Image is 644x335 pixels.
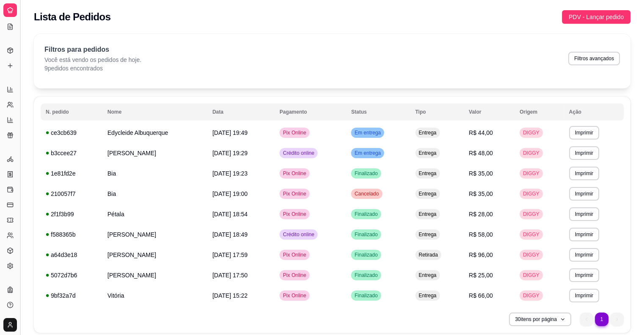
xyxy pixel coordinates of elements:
[521,272,541,279] span: DIGGY
[469,211,493,218] span: R$ 28,00
[575,308,628,330] nav: pagination navigation
[569,12,624,22] span: PDV - Lançar pedido
[417,231,438,238] span: Entrega
[46,251,97,259] div: a64d3e18
[569,167,599,180] button: Imprimir
[417,272,438,279] span: Entrega
[102,204,207,224] td: Pétala
[281,129,308,136] span: Pix Online
[353,190,380,197] span: Cancelado
[469,251,493,258] span: R$ 96,00
[521,190,541,197] span: DIGGY
[46,271,97,279] div: 5072d7b6
[213,292,248,299] span: [DATE] 15:22
[569,187,599,201] button: Imprimir
[353,231,379,238] span: Finalizado
[281,292,308,299] span: Pix Online
[521,170,541,177] span: DIGGY
[46,128,97,137] div: ce3cb639
[281,251,308,258] span: Pix Online
[213,129,248,136] span: [DATE] 19:49
[281,190,308,197] span: Pix Online
[213,251,248,258] span: [DATE] 17:59
[564,103,624,120] th: Ação
[281,150,316,156] span: Crédito online
[44,45,141,55] p: Filtros para pedidos
[568,52,620,65] button: Filtros avançados
[509,313,571,326] button: 30itens por página
[469,231,493,238] span: R$ 58,00
[44,64,141,73] p: 9 pedidos encontrados
[521,292,541,299] span: DIGGY
[417,211,438,218] span: Entrega
[521,231,541,238] span: DIGGY
[46,210,97,218] div: 2f1f3b99
[46,190,97,198] div: 210057f7
[469,170,493,177] span: R$ 35,00
[102,224,207,245] td: [PERSON_NAME]
[41,103,102,120] th: N. pedido
[102,143,207,163] td: [PERSON_NAME]
[213,231,248,238] span: [DATE] 18:49
[417,190,438,197] span: Entrega
[102,245,207,265] td: [PERSON_NAME]
[469,150,493,156] span: R$ 48,00
[46,230,97,239] div: f588365b
[46,169,97,178] div: 1e81fd2e
[353,211,379,218] span: Finalizado
[417,292,438,299] span: Entrega
[353,170,379,177] span: Finalizado
[562,10,630,24] button: PDV - Lançar pedido
[44,56,141,64] p: Você está vendo os pedidos de hoje.
[281,211,308,218] span: Pix Online
[521,251,541,258] span: DIGGY
[410,103,464,120] th: Tipo
[281,231,316,238] span: Crédito online
[102,285,207,306] td: Vitória
[417,129,438,136] span: Entrega
[353,272,379,279] span: Finalizado
[213,190,248,197] span: [DATE] 19:00
[569,268,599,282] button: Imprimir
[274,103,346,120] th: Pagamento
[469,190,493,197] span: R$ 35,00
[346,103,410,120] th: Status
[281,170,308,177] span: Pix Online
[469,272,493,279] span: R$ 25,00
[213,170,248,177] span: [DATE] 19:23
[102,184,207,204] td: Bia
[569,248,599,262] button: Imprimir
[102,123,207,143] td: Edycleide Albuquerque
[102,265,207,285] td: [PERSON_NAME]
[464,103,514,120] th: Valor
[569,207,599,221] button: Imprimir
[281,272,308,279] span: Pix Online
[521,150,541,156] span: DIGGY
[34,10,111,24] h2: Lista de Pedidos
[569,126,599,140] button: Imprimir
[469,292,493,299] span: R$ 66,00
[417,251,439,258] span: Retirada
[353,129,382,136] span: Em entrega
[469,129,493,136] span: R$ 44,00
[417,170,438,177] span: Entrega
[353,251,379,258] span: Finalizado
[213,211,248,218] span: [DATE] 18:54
[207,103,275,120] th: Data
[102,163,207,184] td: Bia
[595,313,608,326] li: pagination item 1 active
[521,129,541,136] span: DIGGY
[46,149,97,157] div: b3ccee27
[353,292,379,299] span: Finalizado
[102,103,207,120] th: Nome
[46,291,97,300] div: 9bf32a7d
[213,272,248,279] span: [DATE] 17:50
[417,150,438,156] span: Entrega
[569,146,599,160] button: Imprimir
[569,289,599,302] button: Imprimir
[521,211,541,218] span: DIGGY
[514,103,564,120] th: Origem
[353,150,382,156] span: Em entrega
[569,228,599,241] button: Imprimir
[213,150,248,156] span: [DATE] 19:29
